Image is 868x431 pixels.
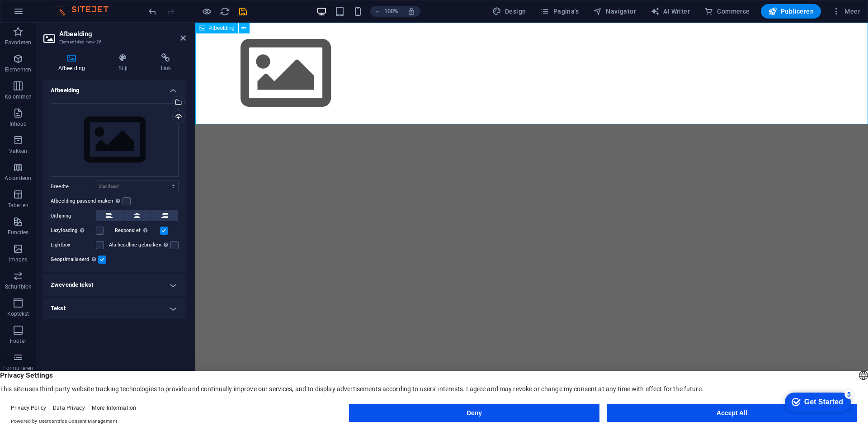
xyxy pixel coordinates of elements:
[9,256,28,263] p: Images
[59,38,168,46] h3: Element #ed-new-26
[5,93,32,100] p: Kolommen
[51,225,96,236] label: Lazyloading
[768,7,814,16] span: Publiceren
[43,274,186,296] h4: Zwevende tekst
[51,211,96,222] label: Uitlijning
[43,80,186,96] h4: Afbeelding
[489,4,530,19] div: Design (Ctrl+Alt+Y)
[9,120,27,128] p: Inhoud
[10,337,26,345] p: Footer
[9,147,28,155] p: Vakken
[27,10,66,18] div: Get Started
[147,6,158,17] button: undo
[52,6,120,17] img: Editor Logo
[5,175,31,182] p: Accordeon
[51,254,98,265] label: Geoptimaliseerd
[761,4,821,19] button: Publiceren
[51,103,179,177] div: Selecteer bestanden uit Bestandsbeheer, stockfoto's, of upload een of meer bestanden
[115,225,160,236] label: Responsief
[146,53,186,72] h4: Link
[593,7,636,16] span: Navigator
[104,53,146,72] h4: Stijl
[537,4,582,19] button: Pagina's
[832,7,860,16] span: Meer
[51,196,123,207] label: Afbeelding passend maken
[8,229,29,236] p: Functies
[59,30,186,38] h2: Afbeelding
[384,6,398,17] h6: 100%
[109,240,170,251] label: Als headline gebruiken
[7,5,73,24] div: Get Started 5 items remaining, 0% complete
[489,4,530,19] button: Design
[67,2,76,11] div: 5
[590,4,640,19] button: Navigator
[220,6,230,17] i: Pagina opnieuw laden
[407,7,415,15] i: Stel bij het wijzigen van de grootte van de weergegeven website automatisch het juist zoomniveau ...
[704,7,750,16] span: Commerce
[209,25,235,31] span: Afbeelding
[8,202,28,209] p: Tabellen
[51,240,96,251] label: Lightbox
[651,7,690,16] span: AI Writer
[3,365,33,372] p: Formulieren
[540,7,579,16] span: Pagina's
[828,4,864,19] button: Meer
[147,6,158,17] i: Ongedaan maken: Element toevoegen (Ctrl+Z)
[201,6,212,17] button: Klik hier om de voorbeeldmodus te verlaten en verder te gaan met bewerken
[43,53,104,72] h4: Afbeelding
[701,4,754,19] button: Commerce
[5,66,31,73] p: Elementen
[5,39,31,46] p: Favorieten
[238,6,248,17] i: Opslaan (Ctrl+S)
[219,6,230,17] button: reload
[43,298,186,319] h4: Tekst
[370,6,402,17] button: 100%
[51,184,96,189] label: Breedte
[5,283,31,290] p: Schuifblok
[7,310,29,317] p: Koptekst
[237,6,248,17] button: save
[647,4,693,19] button: AI Writer
[492,7,526,16] span: Design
